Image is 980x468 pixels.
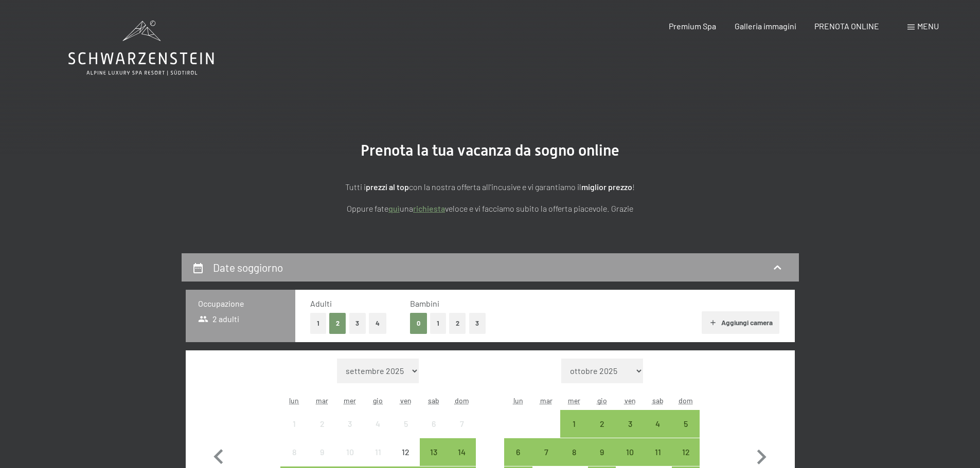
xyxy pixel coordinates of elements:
[625,396,636,405] abbr: venerdì
[308,410,336,438] div: arrivo/check-in non effettuabile
[504,438,532,466] div: Mon Oct 06 2025
[430,313,446,334] button: 1
[420,410,448,438] div: arrivo/check-in non effettuabile
[644,410,672,438] div: arrivo/check-in possibile
[392,410,420,438] div: arrivo/check-in non effettuabile
[369,313,386,334] button: 4
[316,396,328,405] abbr: martedì
[364,438,392,466] div: Thu Sep 11 2025
[420,438,448,466] div: arrivo/check-in possibile
[233,202,747,215] p: Oppure fate una veloce e vi facciamo subito la offerta piacevole. Grazie
[392,410,420,438] div: Fri Sep 05 2025
[410,298,439,308] span: Bambini
[652,396,664,405] abbr: sabato
[679,396,693,405] abbr: domenica
[336,438,364,466] div: Wed Sep 10 2025
[392,438,420,466] div: arrivo/check-in non effettuabile
[616,410,644,438] div: Fri Oct 03 2025
[308,438,336,466] div: Tue Sep 09 2025
[616,410,644,438] div: arrivo/check-in possibile
[373,396,383,405] abbr: giovedì
[428,396,439,405] abbr: sabato
[917,21,939,31] span: Menu
[814,21,879,31] a: PRENOTA ONLINE
[645,420,671,445] div: 4
[366,182,409,192] strong: prezzi al top
[421,420,447,445] div: 6
[310,298,332,308] span: Adulti
[308,410,336,438] div: Tue Sep 02 2025
[513,396,523,405] abbr: lunedì
[336,410,364,438] div: arrivo/check-in non effettuabile
[588,410,616,438] div: arrivo/check-in possibile
[413,203,445,213] a: richiesta
[448,410,475,438] div: arrivo/check-in non effettuabile
[669,21,716,31] a: Premium Spa
[588,410,616,438] div: Thu Oct 02 2025
[448,438,475,466] div: arrivo/check-in possibile
[672,410,700,438] div: Sun Oct 05 2025
[392,438,420,466] div: Fri Sep 12 2025
[644,438,672,466] div: Sat Oct 11 2025
[560,438,588,466] div: Wed Oct 08 2025
[280,410,308,438] div: Mon Sep 01 2025
[420,410,448,438] div: Sat Sep 06 2025
[540,396,553,405] abbr: martedì
[364,410,392,438] div: Thu Sep 04 2025
[329,313,346,334] button: 2
[280,438,308,466] div: Mon Sep 08 2025
[337,420,363,445] div: 3
[672,438,700,466] div: Sun Oct 12 2025
[588,438,616,466] div: Thu Oct 09 2025
[644,438,672,466] div: arrivo/check-in possibile
[365,420,391,445] div: 4
[589,420,615,445] div: 2
[597,396,607,405] abbr: giovedì
[388,203,400,213] a: quì
[560,410,588,438] div: Wed Oct 01 2025
[213,261,283,274] h2: Date soggiorno
[449,313,466,334] button: 2
[581,182,632,192] strong: miglior prezzo
[644,410,672,438] div: Sat Oct 04 2025
[336,410,364,438] div: Wed Sep 03 2025
[588,438,616,466] div: arrivo/check-in possibile
[308,438,336,466] div: arrivo/check-in non effettuabile
[233,180,747,194] p: Tutti i con la nostra offerta all'incusive e vi garantiamo il !
[309,420,335,445] div: 2
[532,438,560,466] div: Tue Oct 07 2025
[616,438,644,466] div: Fri Oct 10 2025
[504,438,532,466] div: arrivo/check-in possibile
[560,438,588,466] div: arrivo/check-in possibile
[469,313,486,334] button: 3
[616,438,644,466] div: arrivo/check-in possibile
[289,396,299,405] abbr: lunedì
[672,438,700,466] div: arrivo/check-in possibile
[410,313,427,334] button: 0
[344,396,356,405] abbr: mercoledì
[349,313,366,334] button: 3
[532,438,560,466] div: arrivo/check-in possibile
[280,438,308,466] div: arrivo/check-in non effettuabile
[281,420,307,445] div: 1
[455,396,469,405] abbr: domenica
[310,313,326,334] button: 1
[336,438,364,466] div: arrivo/check-in non effettuabile
[198,313,240,325] span: 2 adulti
[673,420,699,445] div: 5
[735,21,796,31] a: Galleria immagini
[393,420,419,445] div: 5
[672,410,700,438] div: arrivo/check-in possibile
[400,396,412,405] abbr: venerdì
[198,298,283,309] h3: Occupazione
[561,420,587,445] div: 1
[617,420,643,445] div: 3
[364,410,392,438] div: arrivo/check-in non effettuabile
[449,420,474,445] div: 7
[560,410,588,438] div: arrivo/check-in possibile
[364,438,392,466] div: arrivo/check-in non effettuabile
[568,396,580,405] abbr: mercoledì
